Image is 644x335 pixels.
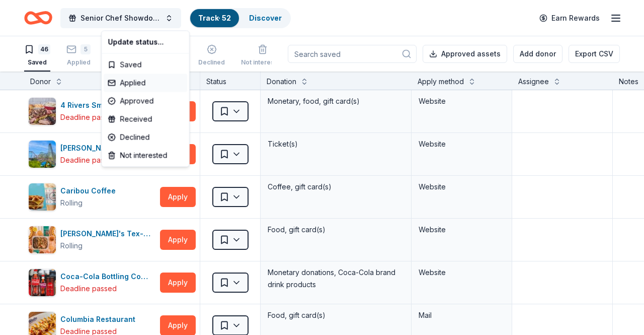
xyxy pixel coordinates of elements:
[104,56,187,74] div: Saved
[104,92,187,110] div: Approved
[104,74,187,92] div: Applied
[104,128,187,147] div: Declined
[104,110,187,128] div: Received
[104,147,187,165] div: Not interested
[104,33,187,51] div: Update status...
